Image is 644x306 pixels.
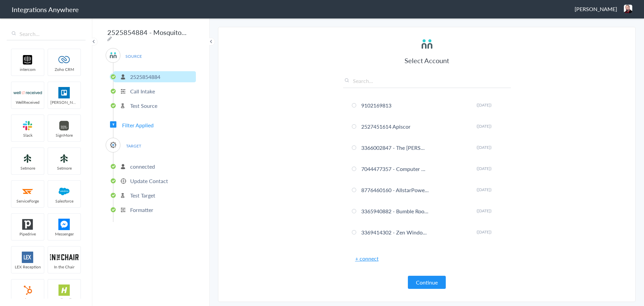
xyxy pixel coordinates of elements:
[13,87,42,98] img: wr-logo.svg
[50,54,78,65] img: zoho-logo.svg
[7,28,86,40] input: Search...
[130,87,155,95] p: Call Intake
[48,198,80,204] span: Salesforce
[48,132,80,138] span: SignMore
[11,297,44,303] span: HubSpot
[13,54,42,65] img: intercom-logo.svg
[50,285,78,296] img: hs-app-logo.svg
[13,153,42,164] img: setmoreNew.jpg
[48,67,80,72] span: Zoho CRM
[477,229,491,235] span: ([DATE])
[13,219,42,230] img: pipedrive.png
[50,252,78,263] img: inch-logo.svg
[343,77,511,88] input: Search...
[408,276,446,289] button: Continue
[355,255,379,262] a: + connect
[13,186,42,197] img: serviceforge-icon.png
[48,297,80,303] span: HelloSells
[477,123,491,129] span: ([DATE])
[130,177,168,185] p: Update Contact
[477,166,491,171] span: ([DATE])
[48,99,80,105] span: [PERSON_NAME]
[12,5,79,14] h1: Integrations Anywhere
[11,99,44,105] span: WellReceived
[11,231,44,237] span: Pipedrive
[477,144,491,150] span: ([DATE])
[121,52,146,61] span: SOURCE
[50,120,78,131] img: signmore-logo.png
[130,191,155,199] p: Test Target
[343,56,511,65] h3: Select Account
[50,186,78,197] img: salesforce-logo.svg
[130,163,155,170] p: connected
[130,206,153,214] p: Formatter
[11,67,44,72] span: intercom
[11,198,44,204] span: ServiceForge
[624,5,632,13] img: headshot.png
[477,102,491,108] span: ([DATE])
[11,132,44,138] span: Slack
[122,121,154,129] span: Filter Applied
[50,153,78,164] img: setmoreNew.jpg
[575,5,617,13] span: [PERSON_NAME]
[11,264,44,270] span: LEX Reception
[11,165,44,171] span: Setmore
[50,87,78,98] img: trello.png
[50,219,78,230] img: FBM.png
[130,73,160,81] p: 2525854884
[109,51,117,59] img: answerconnect-logo.svg
[130,102,157,110] p: Test Source
[13,120,42,131] img: slack-logo.svg
[109,141,117,149] img: serviceminder-logo.svg
[477,187,491,192] span: ([DATE])
[420,37,434,51] img: answerconnect-logo.svg
[13,285,42,296] img: hubspot-logo.svg
[48,165,80,171] span: Setmore
[48,231,80,237] span: Messenger
[48,264,80,270] span: In the Chair
[13,252,42,263] img: lex-app-logo.svg
[477,208,491,214] span: ([DATE])
[121,141,146,150] span: TARGET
